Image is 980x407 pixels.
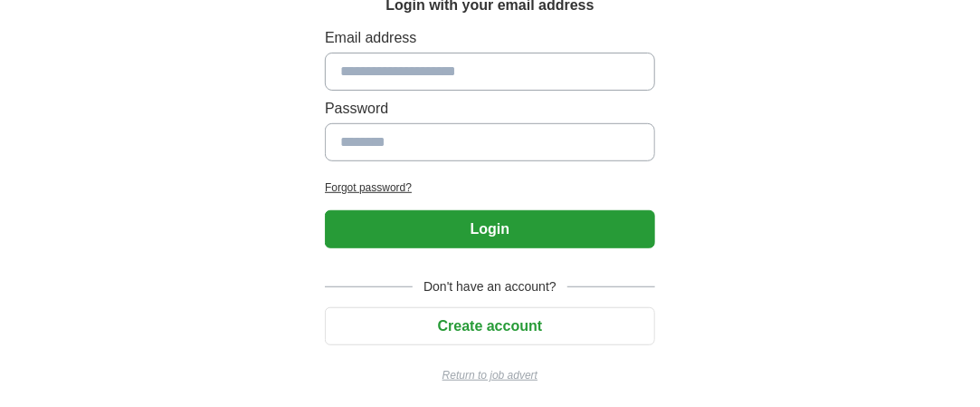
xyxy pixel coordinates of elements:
label: Password [325,98,655,120]
a: Forgot password? [325,179,655,196]
span: Don't have an account? [413,277,567,296]
button: Create account [325,307,655,345]
label: Email address [325,27,655,49]
a: Return to job advert [325,367,655,383]
button: Login [325,210,655,248]
a: Create account [325,318,655,334]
